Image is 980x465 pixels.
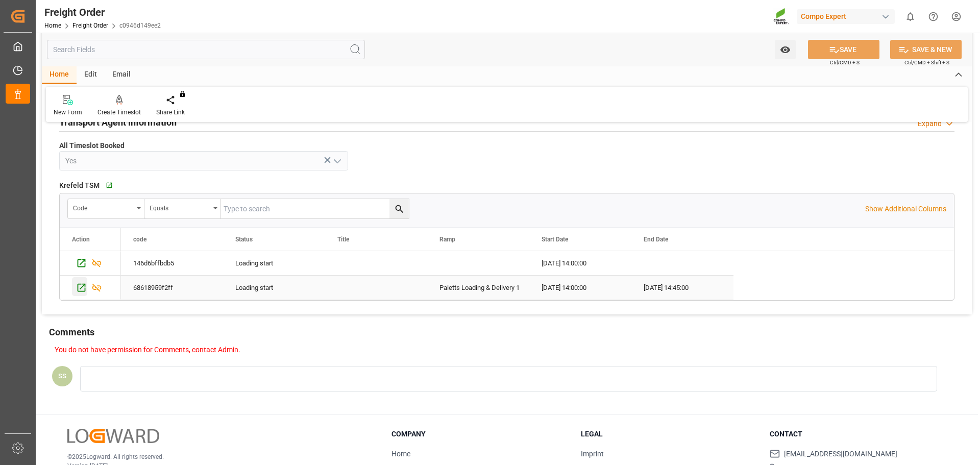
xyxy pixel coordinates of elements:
[389,199,409,218] button: search button
[235,252,313,275] div: Loading start
[72,236,90,243] div: Action
[105,66,138,84] div: Email
[337,236,349,243] span: Title
[235,236,253,243] span: Status
[899,5,922,28] button: show 0 new notifications
[904,59,949,66] span: Ctrl/CMD + Shift + S
[529,251,631,275] div: [DATE] 14:00:00
[121,276,733,300] div: Press SPACE to select this row.
[121,276,223,300] div: 68618959f2ff
[631,276,733,300] div: [DATE] 14:45:00
[44,22,61,29] a: Home
[72,22,108,29] a: Freight Order
[47,40,365,59] input: Search Fields
[918,118,942,129] div: Expand
[830,59,860,66] span: Ctrl/CMD + S
[391,450,410,458] a: Home
[59,140,125,151] span: All Timeslot Booked
[797,9,895,24] div: Compo Expert
[73,201,133,213] div: code
[865,204,946,214] p: Show Additional Columns
[808,40,879,59] button: SAVE
[773,8,790,26] img: Screenshot%202023-09-29%20at%2010.02.21.png_1712312052.png
[60,251,121,276] div: Press SPACE to select this row.
[235,276,313,300] div: Loading start
[770,429,946,439] h3: Contact
[97,108,141,117] div: Create Timeslot
[581,450,604,458] a: Imprint
[221,199,409,218] input: Type to search
[890,40,962,59] button: SAVE & NEW
[150,201,210,213] div: Equals
[121,251,223,275] div: 146d6bffbdb5
[67,452,366,461] p: © 2025 Logward. All rights reserved.
[529,276,631,300] div: [DATE] 14:00:00
[68,199,144,218] button: open menu
[54,108,82,117] div: New Form
[391,429,568,439] h3: Company
[42,66,77,84] div: Home
[49,325,94,339] h2: Comments
[775,40,796,59] button: open menu
[784,449,897,459] span: [EMAIL_ADDRESS][DOMAIN_NAME]
[797,7,899,26] button: Compo Expert
[644,236,668,243] span: End Date
[581,429,757,439] h3: Legal
[922,5,945,28] button: Help Center
[59,180,100,191] span: Krefeld TSM
[439,276,517,300] div: Paletts Loading & Delivery 1
[121,251,733,276] div: Press SPACE to select this row.
[329,153,344,169] button: open menu
[60,276,121,300] div: Press SPACE to select this row.
[67,429,159,444] img: Logward Logo
[439,236,455,243] span: Ramp
[542,236,568,243] span: Start Date
[133,236,146,243] span: code
[59,115,177,129] h2: Transport Agent Information
[44,5,161,20] div: Freight Order
[144,199,221,218] button: open menu
[77,66,105,84] div: Edit
[55,345,957,355] p: You do not have permission for Comments, contact Admin.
